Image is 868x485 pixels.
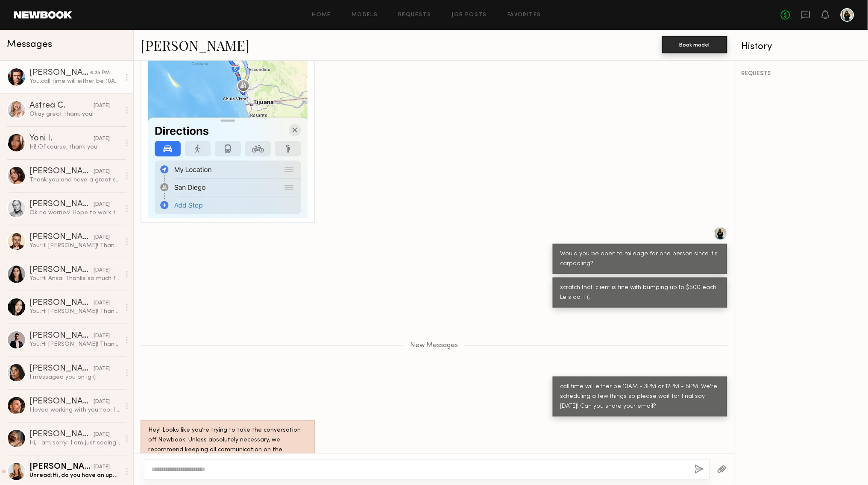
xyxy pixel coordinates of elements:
[662,36,727,53] button: Book model
[29,307,120,316] div: You: Hi [PERSON_NAME]! Thanks so much for following up. The client decided to go in a different d...
[29,472,120,480] div: Unread: Hi, do you have an update on this job?
[29,299,94,307] div: [PERSON_NAME]
[94,266,110,275] div: [DATE]
[90,69,110,77] div: 6:25 PM
[94,135,110,143] div: [DATE]
[94,398,110,406] div: [DATE]
[312,12,331,18] a: Home
[560,249,720,269] div: Would you be open to mileage for one person since it's carpooling?
[29,77,120,85] div: You: call time will either be 10AM - 3PM or 12PM - 5PM. We're scheduling a few things so please w...
[94,168,110,176] div: [DATE]
[29,143,120,151] div: Hi! Of course, thank you!
[94,464,110,472] div: [DATE]
[662,41,727,48] a: Book model
[29,134,94,143] div: Yoni I.
[29,373,120,381] div: I messaged you on ig (:
[29,176,120,184] div: Thank you and have a great shoot !
[29,406,120,414] div: I loved working with you too. I hope to see you all soon 🤘🏼🫶🏼
[94,299,110,307] div: [DATE]
[452,12,487,18] a: Job Posts
[560,283,720,303] div: scratch that! client is fine with bumping up to $500 each. Lets do it (:
[29,110,120,118] div: Okay great thank you!
[29,69,90,77] div: [PERSON_NAME]
[29,242,120,250] div: You: Hi [PERSON_NAME]! Thanks so much for following up. The client decided to go in a different d...
[410,342,458,349] span: New Messages
[399,12,431,18] a: Requests
[141,36,249,54] a: [PERSON_NAME]
[29,439,120,447] div: Hi, I am sorry.. I am just seeing this
[94,332,110,340] div: [DATE]
[29,266,94,275] div: [PERSON_NAME]
[29,167,94,176] div: [PERSON_NAME]
[742,42,861,52] div: History
[29,200,94,209] div: [PERSON_NAME]
[29,275,120,283] div: You: Hi Ansa! Thanks so much for following up. The client decided to go in a different direction ...
[94,201,110,209] div: [DATE]
[29,430,94,439] div: [PERSON_NAME]
[742,71,861,77] div: REQUESTS
[29,365,94,373] div: [PERSON_NAME]
[94,234,110,242] div: [DATE]
[94,431,110,439] div: [DATE]
[7,40,52,50] span: Messages
[352,12,378,18] a: Models
[29,233,94,242] div: [PERSON_NAME]
[29,332,94,340] div: [PERSON_NAME]
[94,365,110,373] div: [DATE]
[560,382,720,412] div: call time will either be 10AM - 3PM or 12PM - 5PM. We're scheduling a few things so please wait f...
[29,463,94,472] div: [PERSON_NAME]
[148,426,308,465] div: Hey! Looks like you’re trying to take the conversation off Newbook. Unless absolutely necessary, ...
[29,209,120,217] div: Ok no worries! Hope to work together in the future 😊
[29,102,94,110] div: Astrea C.
[29,340,120,348] div: You: Hi [PERSON_NAME]! Thanks so much for following up. The client decided to go in a different d...
[507,12,541,18] a: Favorites
[94,102,110,110] div: [DATE]
[29,397,94,406] div: [PERSON_NAME]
